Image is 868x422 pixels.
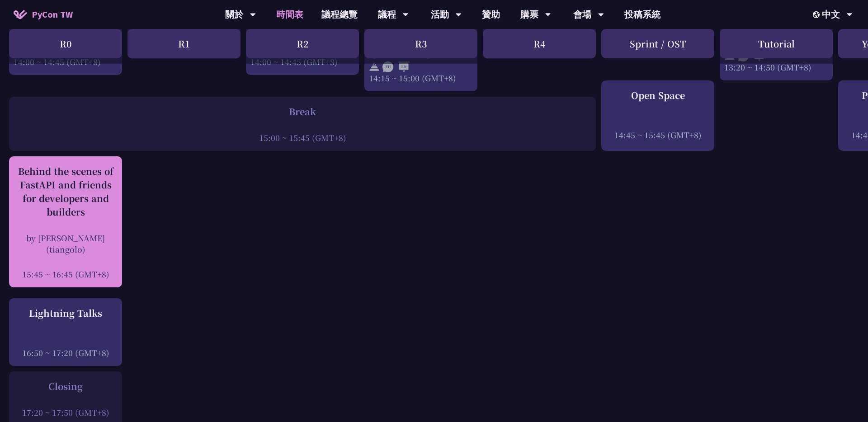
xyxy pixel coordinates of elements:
[14,164,118,219] div: Behind the scenes of FastAPI and friends for developers and builders
[14,306,118,358] a: Lightning Talks 16:50 ~ 17:20 (GMT+8)
[14,380,118,393] div: Closing
[14,10,27,19] img: Home icon of PyCon TW 2025
[601,29,714,58] div: Sprint / OST
[14,164,118,280] a: Behind the scenes of FastAPI and friends for developers and builders by [PERSON_NAME] (tiangolo) ...
[364,29,477,58] div: R3
[127,29,241,58] div: R1
[14,347,118,358] div: 16:50 ~ 17:20 (GMT+8)
[606,89,710,102] div: Open Space
[5,3,82,26] a: PyCon TW
[483,29,596,58] div: R4
[382,61,410,72] img: ZHEN.371966e.svg
[246,29,359,58] div: R2
[369,61,380,72] img: svg+xml;base64,PHN2ZyB4bWxucz0iaHR0cDovL3d3dy53My5vcmcvMjAwMC9zdmciIHdpZHRoPSIyNCIgaGVpZ2h0PSIyNC...
[606,129,710,141] div: 14:45 ~ 15:45 (GMT+8)
[14,306,118,320] div: Lightning Talks
[9,29,122,58] div: R0
[369,72,473,84] div: 14:15 ~ 15:00 (GMT+8)
[32,8,73,21] span: PyCon TW
[14,268,118,280] div: 15:45 ~ 16:45 (GMT+8)
[606,89,710,143] a: Open Space 14:45 ~ 15:45 (GMT+8)
[14,232,118,255] div: by [PERSON_NAME] (tiangolo)
[14,105,591,118] div: Break
[724,61,828,73] div: 13:20 ~ 14:50 (GMT+8)
[813,11,822,18] img: Locale Icon
[720,29,833,58] div: Tutorial
[14,132,591,143] div: 15:00 ~ 15:45 (GMT+8)
[14,407,118,418] div: 17:20 ~ 17:50 (GMT+8)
